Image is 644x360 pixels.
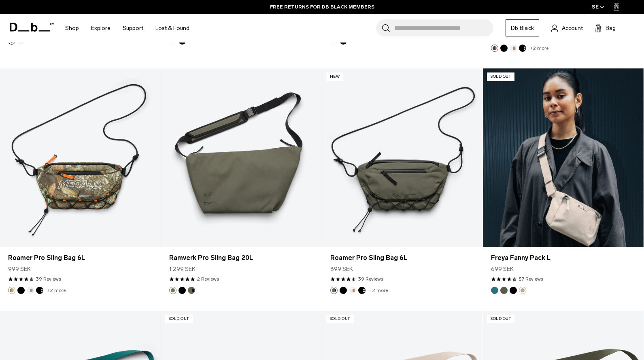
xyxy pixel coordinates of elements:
[487,72,514,81] p: Sold Out
[36,287,43,294] button: Charcoal Grey
[491,45,498,52] button: Homegrown with Lu
[330,253,475,263] a: Roamer Pro Sling Bag 6L
[322,68,483,247] a: Roamer Pro Sling Bag 6L
[330,287,338,294] button: Forest Green
[123,14,143,43] a: Support
[36,275,61,283] a: 39 reviews
[519,287,526,294] button: Fogbow Beige
[59,14,196,43] nav: Main Navigation
[8,265,31,273] span: 999 SEK
[197,275,219,283] a: 2 reviews
[349,287,356,294] button: Oatmilk
[510,287,517,294] button: Black Out
[500,45,508,52] button: Black Out
[161,68,322,247] a: Ramverk Pro Sling Bag 20L
[91,14,111,43] a: Explore
[330,265,353,273] span: 899 SEK
[270,3,374,11] a: FREE RETURNS FOR DB BLACK MEMBERS
[340,287,347,294] button: Black Out
[179,287,186,294] button: Black Out
[370,288,388,293] a: +2 more
[551,23,583,33] a: Account
[8,287,15,294] button: Db x Beyond Medals
[169,287,176,294] button: Mash Green
[155,14,189,43] a: Lost & Found
[169,253,314,263] a: Ramverk Pro Sling Bag 20L
[530,45,548,51] a: +2 more
[358,287,366,294] button: Charcoal Grey
[483,68,644,247] a: Freya Fanny Pack L Fogbow Beige
[188,287,195,294] button: Forest Green
[326,315,354,323] p: Sold Out
[606,24,616,32] span: Bag
[491,253,635,263] a: Freya Fanny Pack L
[169,265,196,273] span: 1 299 SEK
[491,287,498,294] button: Midnight Teal
[65,14,79,43] a: Shop
[17,287,25,294] button: Black Out
[510,45,517,52] button: Oatmilk
[506,19,539,36] a: Db Black
[27,287,34,294] button: Oatmilk
[595,23,616,33] button: Bag
[326,72,344,81] p: New
[519,45,526,52] button: Charcoal Grey
[491,265,514,273] span: 699 SEK
[500,287,508,294] button: Moss Green
[8,253,153,263] a: Roamer Pro Sling Bag 6L
[519,275,543,283] a: 57 reviews
[47,288,66,293] a: +2 more
[358,275,383,283] a: 39 reviews
[165,315,193,323] p: Sold Out
[562,24,583,32] span: Account
[487,315,514,323] p: Sold Out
